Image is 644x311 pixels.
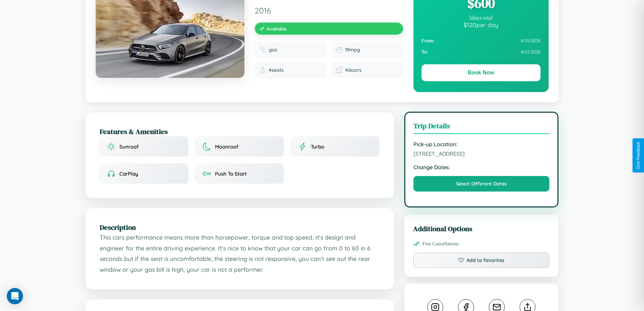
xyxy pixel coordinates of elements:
[413,176,550,192] button: Select Different Dates
[413,150,550,157] span: [STREET_ADDRESS]
[423,241,459,247] span: Free Cancellations
[422,46,541,58] div: 4 / 21 / 2026
[413,224,550,234] h3: Additional Options
[413,121,550,134] h3: Trip Details
[119,171,138,177] span: CarPlay
[336,46,342,53] img: Fuel efficiency
[422,38,435,44] strong: From:
[413,252,550,268] button: Add to favorites
[255,5,403,16] span: 2016
[269,67,284,73] span: 4 seats
[311,143,324,150] span: Turbo
[422,49,428,55] strong: To:
[636,142,641,169] div: Give Feedback
[7,288,23,304] div: Open Intercom Messenger
[422,64,541,81] button: Book Now
[345,67,361,73] span: 4 doors
[100,222,380,232] h2: Description
[119,143,139,150] span: Sunroof
[422,35,541,46] div: 4 / 16 / 2026
[336,67,342,73] img: Doors
[422,15,541,21] div: 5 days total
[269,47,277,53] span: gas
[100,127,380,136] h2: Features & Amenities
[259,46,266,53] img: Fuel type
[215,143,238,150] span: Moonroof
[215,171,247,177] span: Push To Start
[259,67,266,73] img: Seats
[100,232,380,275] p: This cars performance means more than horsepower, torque and top speed. It’s design and engineer ...
[413,141,550,148] strong: Pick-up Location:
[422,21,541,28] div: $ 120 per day
[413,164,550,171] strong: Change Dates:
[345,47,360,53] span: 19 mpg
[267,26,287,31] span: Available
